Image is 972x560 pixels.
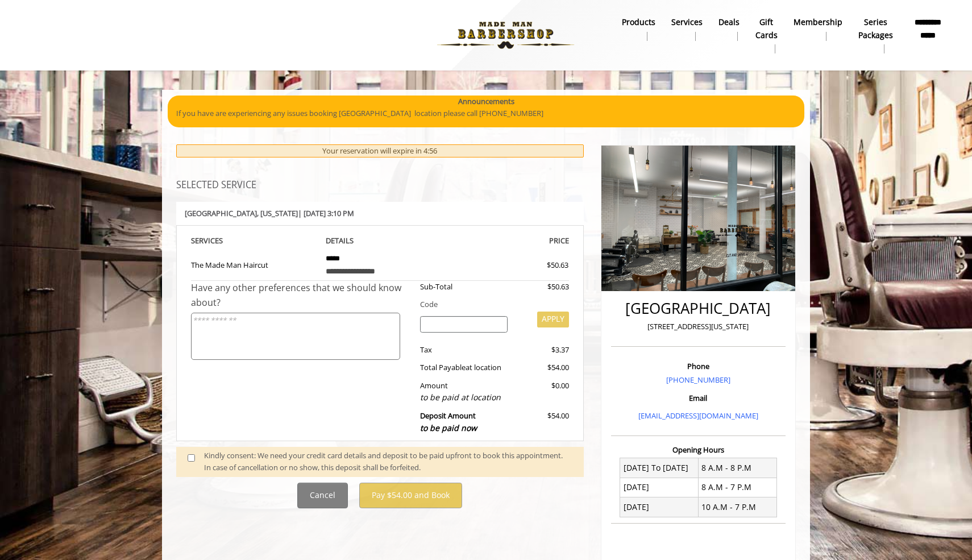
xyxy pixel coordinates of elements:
a: MembershipMembership [786,14,850,44]
span: S [219,235,223,246]
b: Deposit Amount [420,410,477,433]
h3: Email [614,394,783,402]
td: [DATE] To [DATE] [620,458,699,478]
td: 8 A.M - 7 P.M [698,478,776,497]
div: $54.00 [516,362,568,374]
button: Cancel [297,483,348,508]
span: , [US_STATE] [257,208,298,218]
span: at location [466,362,501,372]
div: to be paid at location [420,391,508,404]
div: $50.63 [506,259,568,271]
a: Productsproducts [614,14,663,44]
b: Services [671,16,703,28]
a: Series packagesSeries packages [850,14,901,56]
b: gift cards [755,16,778,42]
td: 8 A.M - 8 P.M [698,458,776,478]
div: $54.00 [516,410,568,434]
td: The Made Man Haircut [191,247,317,281]
th: DETAILS [317,234,443,247]
b: Announcements [458,96,514,107]
td: [DATE] [620,497,699,517]
h3: Phone [614,362,783,370]
div: Total Payable [412,362,517,374]
b: products [622,16,655,28]
div: Tax [412,344,517,356]
a: [PHONE_NUMBER] [666,375,730,385]
b: [GEOGRAPHIC_DATA] | [DATE] 3:10 PM [185,208,354,218]
div: $0.00 [516,380,568,404]
button: APPLY [537,312,569,327]
div: Sub-Total [412,281,517,293]
th: PRICE [443,234,569,247]
th: SERVICE [191,234,317,247]
span: to be paid now [420,422,477,433]
h2: [GEOGRAPHIC_DATA] [614,300,783,317]
h3: SELECTED SERVICE [176,180,584,190]
div: Code [412,298,569,310]
h3: Opening Hours [611,446,786,454]
a: [EMAIL_ADDRESS][DOMAIN_NAME] [638,410,758,421]
b: Series packages [858,16,893,42]
div: Kindly consent: We need your credit card details and deposit to be paid upfront to book this appo... [204,450,572,474]
p: If you have are experiencing any issues booking [GEOGRAPHIC_DATA] location please call [PHONE_NUM... [176,107,796,119]
td: [DATE] [620,478,699,497]
a: ServicesServices [663,14,711,44]
a: Gift cardsgift cards [747,14,786,56]
div: $3.37 [516,344,568,356]
b: Deals [718,16,740,28]
div: Have any other preferences that we should know about? [191,281,412,310]
div: Your reservation will expire in 4:56 [176,144,584,157]
a: DealsDeals [711,14,747,44]
b: Membership [794,16,842,28]
p: [STREET_ADDRESS][US_STATE] [614,321,783,333]
div: $50.63 [516,281,568,293]
div: Amount [412,380,517,404]
img: Made Man Barbershop logo [427,4,584,67]
button: Pay $54.00 and Book [359,483,462,508]
td: 10 A.M - 7 P.M [698,497,776,517]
